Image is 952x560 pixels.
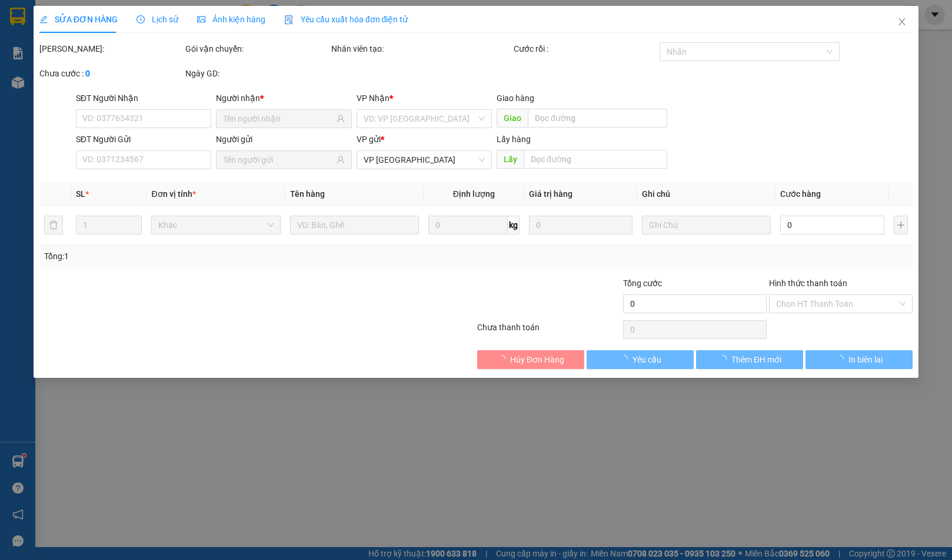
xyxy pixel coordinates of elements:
[76,189,85,199] span: SL
[453,189,495,199] span: Định lượng
[620,355,633,363] span: loading
[633,353,661,366] span: Yêu cầu
[216,92,351,105] div: Người nhận
[897,17,907,26] span: close
[357,93,390,103] span: VP Nhận
[197,15,205,24] span: picture
[284,15,294,25] img: icon
[364,151,485,169] span: VP Đà Lạt
[158,216,273,234] span: Khác
[528,109,667,128] input: Dọc đường
[529,189,572,199] span: Giá trị hàng
[137,15,178,24] span: Lịch sử
[718,355,731,363] span: loading
[642,216,771,234] input: Ghi Chú
[497,150,524,169] span: Lấy
[331,42,511,55] div: Nhân viên tạo:
[76,133,211,146] div: SĐT Người Gửi
[216,133,351,146] div: Người gửi
[39,15,48,24] span: edit
[197,15,265,24] span: Ảnh kiện hàng
[514,42,657,55] div: Cước rồi :
[137,15,145,24] span: clock-circle
[497,109,528,128] span: Giao
[290,216,419,234] input: VD: Bàn, Ghế
[508,216,520,234] span: kg
[76,92,211,105] div: SĐT Người Nhận
[780,189,821,199] span: Cước hàng
[696,350,803,369] button: Thêm ĐH mới
[836,355,848,363] span: loading
[223,153,334,166] input: Tên người gửi
[497,93,534,103] span: Giao hàng
[337,115,345,123] span: user
[284,15,408,24] span: Yêu cầu xuất hóa đơn điện tử
[39,67,183,80] div: Chưa cước :
[290,189,325,199] span: Tên hàng
[44,250,368,263] div: Tổng: 1
[477,350,584,369] button: Hủy Đơn Hàng
[223,112,334,125] input: Tên người nhận
[476,321,622,341] div: Chưa thanh toán
[529,216,633,234] input: 0
[39,42,183,55] div: [PERSON_NAME]:
[185,42,329,55] div: Gói vận chuyển:
[769,279,847,288] label: Hình thức thanh toán
[637,183,775,206] th: Ghi chú
[524,150,667,169] input: Dọc đường
[185,67,329,80] div: Ngày GD:
[337,156,345,164] span: user
[85,69,90,78] b: 0
[587,350,694,369] button: Yêu cầu
[510,353,564,366] span: Hủy Đơn Hàng
[894,216,908,234] button: plus
[623,279,662,288] span: Tổng cước
[497,355,510,363] span: loading
[44,216,63,234] button: delete
[731,353,781,366] span: Thêm ĐH mới
[805,350,913,369] button: In biên lai
[357,133,492,146] div: VP gửi
[497,135,531,144] span: Lấy hàng
[151,189,195,199] span: Đơn vị tính
[39,15,118,24] span: SỬA ĐƠN HÀNG
[886,6,918,39] button: Close
[848,353,883,366] span: In biên lai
